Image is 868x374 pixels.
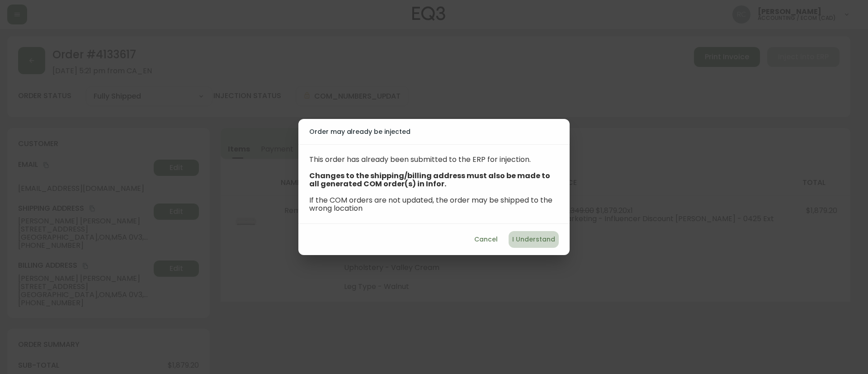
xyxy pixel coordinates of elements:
span: Cancel [474,234,498,245]
h2: Order may already be injected [309,126,559,137]
button: I Understand [509,231,559,248]
span: I Understand [512,234,555,245]
b: Changes to the shipping/billing address must also be made to all generated COM order(s) in Infor. [309,170,550,189]
p: This order has already been submitted to the ERP for injection. If the COM orders are not updated... [309,156,559,213]
button: Cancel [471,231,501,248]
